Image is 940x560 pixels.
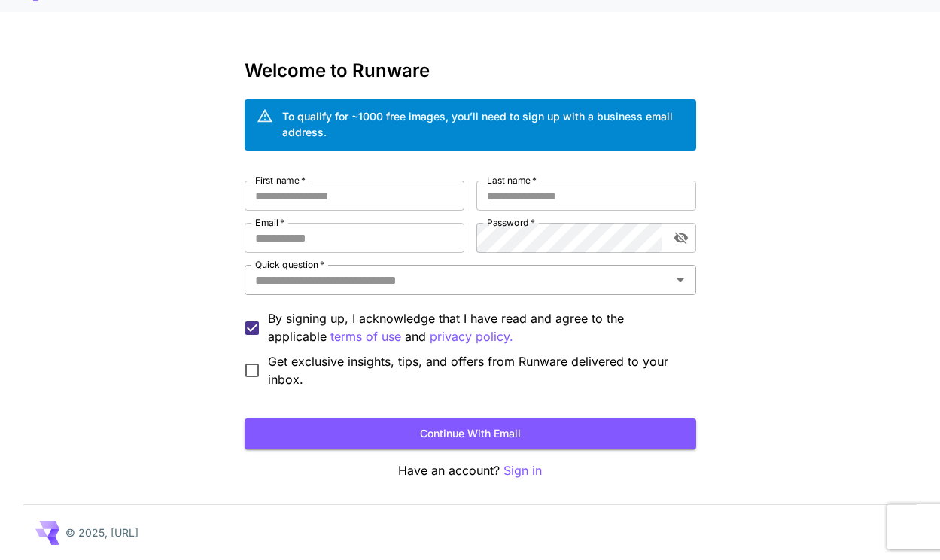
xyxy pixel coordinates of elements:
label: Email [255,216,284,229]
div: To qualify for ~1000 free images, you’ll need to sign up with a business email address. [282,108,684,140]
p: terms of use [330,327,401,346]
button: Open [670,269,691,291]
button: Continue with email [245,418,696,449]
button: By signing up, I acknowledge that I have read and agree to the applicable terms of use and [430,327,513,346]
button: Sign in [503,461,542,480]
label: Password [487,216,535,229]
p: Have an account? [245,461,696,480]
label: Last name [487,174,537,187]
span: Get exclusive insights, tips, and offers from Runware delivered to your inbox. [268,352,684,388]
p: By signing up, I acknowledge that I have read and agree to the applicable and [268,309,684,346]
label: Quick question [255,258,324,271]
button: toggle password visibility [668,224,695,251]
p: privacy policy. [430,327,513,346]
p: © 2025, [URL] [65,525,138,540]
button: By signing up, I acknowledge that I have read and agree to the applicable and privacy policy. [330,327,401,346]
h3: Welcome to Runware [245,60,696,81]
label: First name [255,174,306,187]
